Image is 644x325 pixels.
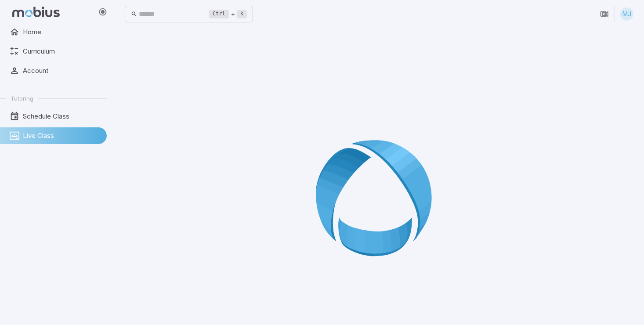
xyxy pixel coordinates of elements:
div: MJ [620,7,633,21]
span: Home [23,27,101,37]
button: Join in Zoom Client [596,6,613,22]
div: + [209,9,247,19]
span: Tutoring [11,94,33,102]
kbd: Ctrl [209,10,229,18]
span: Schedule Class [23,112,101,121]
span: Live Class [23,131,101,141]
span: Curriculum [23,47,101,56]
span: Account [23,66,101,76]
kbd: k [237,10,247,18]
